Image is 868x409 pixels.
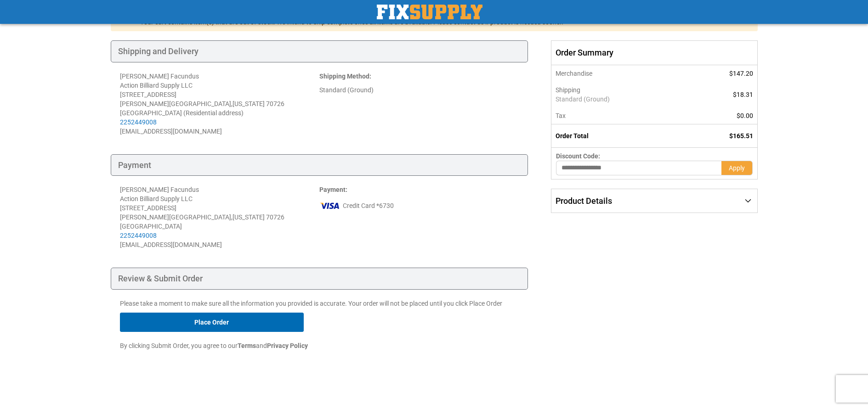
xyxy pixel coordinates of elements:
span: Apply [729,164,745,172]
div: Standard (Ground) [319,85,519,95]
strong: Order Total [556,132,589,140]
div: Credit Card *6730 [319,199,519,213]
span: Product Details [556,196,612,206]
address: [PERSON_NAME] Facundus Action Billiard Supply LLC [STREET_ADDRESS] [PERSON_NAME][GEOGRAPHIC_DATA]... [120,72,319,136]
span: [EMAIL_ADDRESS][DOMAIN_NAME] [120,128,222,135]
a: store logo [377,5,482,19]
th: Merchandise [551,65,687,82]
div: Review & Submit Order [111,268,528,290]
span: [US_STATE] [233,213,265,221]
span: Shipping Method [319,73,369,80]
span: Shipping [556,86,580,94]
div: Payment [111,154,528,176]
strong: : [319,186,347,193]
a: 2252449008 [120,232,157,239]
span: [EMAIL_ADDRESS][DOMAIN_NAME] [120,241,222,248]
span: Payment [319,186,346,193]
button: Place Order [120,313,304,332]
span: Standard (Ground) [556,95,682,104]
span: $18.31 [733,91,753,98]
span: $147.20 [729,70,753,77]
strong: : [319,73,371,80]
strong: Terms [238,342,256,349]
p: Please take a moment to make sure all the information you provided is accurate. Your order will n... [120,299,519,308]
a: 2252449008 [120,118,157,126]
strong: Privacy Policy [267,342,308,349]
p: By clicking Submit Order, you agree to our and [120,341,519,350]
span: $0.00 [737,112,753,119]
img: vi.png [319,199,340,213]
span: [US_STATE] [233,100,265,107]
span: $165.51 [729,132,753,140]
div: Shipping and Delivery [111,40,528,62]
th: Tax [551,107,687,124]
span: Discount Code: [556,152,600,160]
img: Fix Industrial Supply [377,5,482,19]
div: [PERSON_NAME] Facundus Action Billiard Supply LLC [STREET_ADDRESS] [PERSON_NAME][GEOGRAPHIC_DATA]... [120,185,319,240]
span: Order Summary [551,40,757,65]
button: Apply [721,161,753,175]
